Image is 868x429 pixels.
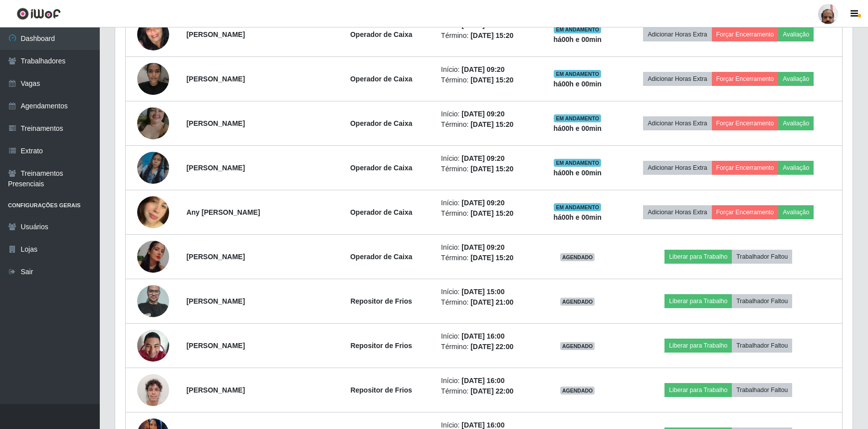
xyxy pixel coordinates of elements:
[712,72,779,86] button: Forçar Encerramento
[778,205,814,219] button: Avaliação
[554,70,601,78] span: EM ANDAMENTO
[470,343,513,351] time: [DATE] 22:00
[470,387,513,395] time: [DATE] 22:00
[441,75,534,85] li: Término:
[712,27,779,41] button: Forçar Encerramento
[664,383,732,397] button: Liberar para Trabalho
[778,116,814,130] button: Avaliação
[712,116,779,130] button: Forçar Encerramento
[461,110,504,118] time: [DATE] 09:20
[350,119,413,127] strong: Operador de Caixa
[441,253,534,263] li: Término:
[470,31,513,39] time: [DATE] 15:20
[643,205,711,219] button: Adicionar Horas Extra
[461,154,504,162] time: [DATE] 09:20
[441,242,534,253] li: Início:
[137,95,169,152] img: 1737811794614.jpeg
[350,208,413,216] strong: Operador de Caixa
[461,65,504,73] time: [DATE] 09:20
[778,72,814,86] button: Avaliação
[732,250,792,264] button: Trabalhador Faltou
[187,208,260,216] strong: Any [PERSON_NAME]
[461,332,504,340] time: [DATE] 16:00
[350,342,412,350] strong: Repositor de Frios
[441,153,534,164] li: Início:
[137,369,169,411] img: 1703117020514.jpeg
[461,421,504,429] time: [DATE] 16:00
[187,75,245,83] strong: [PERSON_NAME]
[560,298,595,306] span: AGENDADO
[350,253,413,261] strong: Operador de Caixa
[137,324,169,367] img: 1650455423616.jpeg
[643,161,711,175] button: Adicionar Horas Extra
[553,35,602,43] strong: há 00 h e 00 min
[470,254,513,262] time: [DATE] 15:20
[470,76,513,84] time: [DATE] 15:20
[137,241,169,273] img: 1753750030589.jpeg
[441,109,534,119] li: Início:
[643,72,711,86] button: Adicionar Horas Extra
[441,119,534,130] li: Término:
[470,298,513,306] time: [DATE] 21:00
[554,25,601,33] span: EM ANDAMENTO
[554,203,601,211] span: EM ANDAMENTO
[137,139,169,196] img: 1748993831406.jpeg
[187,253,245,261] strong: [PERSON_NAME]
[441,386,534,397] li: Término:
[554,159,601,167] span: EM ANDAMENTO
[441,30,534,41] li: Término:
[350,75,413,83] strong: Operador de Caixa
[732,294,792,308] button: Trabalhador Faltou
[470,209,513,217] time: [DATE] 15:20
[441,342,534,352] li: Término:
[553,80,602,88] strong: há 00 h e 00 min
[560,387,595,395] span: AGENDADO
[643,27,711,41] button: Adicionar Horas Extra
[553,169,602,177] strong: há 00 h e 00 min
[187,342,245,350] strong: [PERSON_NAME]
[778,27,814,41] button: Avaliação
[461,288,504,296] time: [DATE] 15:00
[187,30,245,38] strong: [PERSON_NAME]
[461,199,504,207] time: [DATE] 09:20
[470,165,513,173] time: [DATE] 15:20
[441,198,534,208] li: Início:
[712,161,779,175] button: Forçar Encerramento
[643,116,711,130] button: Adicionar Horas Extra
[441,287,534,297] li: Início:
[187,164,245,172] strong: [PERSON_NAME]
[560,342,595,350] span: AGENDADO
[732,339,792,353] button: Trabalhador Faltou
[441,376,534,386] li: Início:
[441,331,534,342] li: Início:
[16,7,61,20] img: CoreUI Logo
[470,120,513,128] time: [DATE] 15:20
[137,184,169,241] img: 1749252865377.jpeg
[441,208,534,219] li: Término:
[350,297,412,305] strong: Repositor de Frios
[441,297,534,308] li: Término:
[441,64,534,75] li: Início:
[732,383,792,397] button: Trabalhador Faltou
[461,377,504,385] time: [DATE] 16:00
[350,386,412,394] strong: Repositor de Frios
[137,57,169,100] img: 1740074224006.jpeg
[187,297,245,305] strong: [PERSON_NAME]
[461,243,504,251] time: [DATE] 09:20
[712,205,779,219] button: Forçar Encerramento
[560,253,595,261] span: AGENDADO
[554,114,601,122] span: EM ANDAMENTO
[553,213,602,221] strong: há 00 h e 00 min
[137,280,169,322] img: 1655148070426.jpeg
[553,124,602,132] strong: há 00 h e 00 min
[187,386,245,394] strong: [PERSON_NAME]
[350,164,413,172] strong: Operador de Caixa
[664,250,732,264] button: Liberar para Trabalho
[778,161,814,175] button: Avaliação
[187,119,245,127] strong: [PERSON_NAME]
[350,30,413,38] strong: Operador de Caixa
[664,339,732,353] button: Liberar para Trabalho
[441,164,534,174] li: Término:
[664,294,732,308] button: Liberar para Trabalho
